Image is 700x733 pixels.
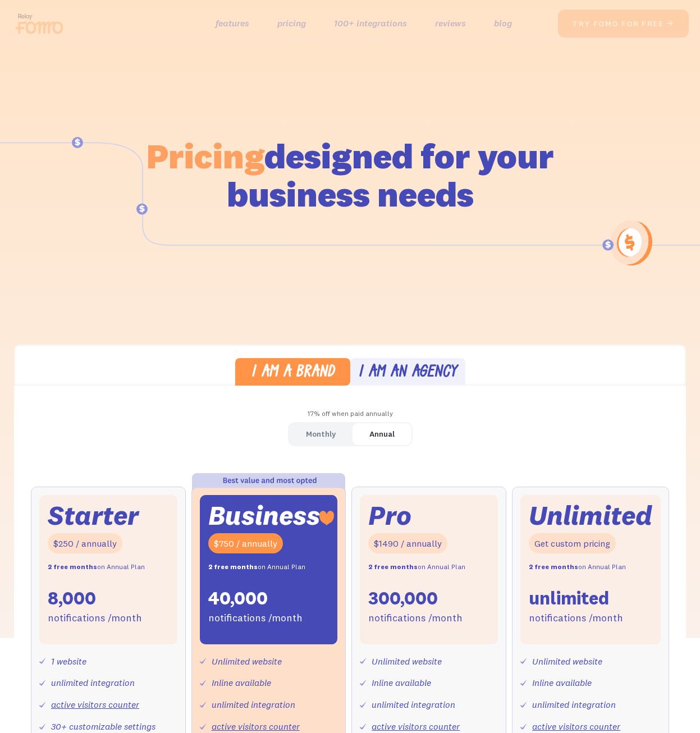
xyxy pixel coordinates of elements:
[368,562,418,571] strong: 2 free months
[532,675,592,691] div: Inline available
[277,15,306,31] a: pricing
[51,699,139,710] a: active visitors counter
[208,559,305,575] div: on Annual Plan
[48,503,139,528] div: Starter
[529,503,652,528] div: Unlimited
[212,675,271,691] div: Inline available
[14,406,686,422] div: 17% off when paid annually
[48,562,97,571] strong: 2 free months
[216,15,249,31] a: features
[529,610,623,626] div: notifications /month
[208,533,283,554] div: $750 / annually
[212,721,300,732] a: active visitors counter
[48,559,145,575] div: on Annual Plan
[208,587,268,610] div: 40,000
[48,610,142,626] div: notifications /month
[48,587,96,610] div: 8,000
[208,610,303,626] div: notifications /month
[372,721,460,732] a: active visitors counter
[51,653,86,670] div: 1 website
[532,697,616,713] div: unlimited integration
[48,533,122,554] div: $250 / annually
[666,19,675,29] span: 
[251,365,335,381] div: I am a brand
[369,426,395,442] div: Annual
[334,15,407,31] a: 100+ integrations
[532,721,620,732] a: active visitors counter
[146,137,555,213] h1: designed for your business needs
[529,562,578,571] strong: 2 free months
[306,426,336,442] div: Monthly
[358,365,457,381] div: I am an agency
[494,15,512,31] a: blog
[435,15,466,31] a: reviews
[372,697,455,713] div: unlimited integration
[529,587,609,610] div: unlimited
[208,503,320,528] div: Business
[372,653,442,670] div: Unlimited website
[212,697,295,713] div: unlimited integration
[51,675,135,691] div: unlimited integration
[208,562,258,571] strong: 2 free months
[368,503,411,528] div: Pro
[147,134,264,177] span: Pricing
[368,559,465,575] div: on Annual Plan
[212,653,282,670] div: Unlimited website
[368,587,438,610] div: 300,000
[368,533,447,554] div: $1490 / annually
[529,559,626,575] div: on Annual Plan
[368,610,463,626] div: notifications /month
[372,675,431,691] div: Inline available
[558,10,689,38] a: try fomo for free
[529,533,616,554] div: Get custom pricing
[532,653,602,670] div: Unlimited website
